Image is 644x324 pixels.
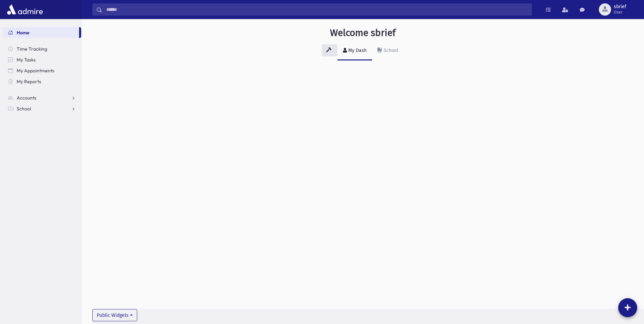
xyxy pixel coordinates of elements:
span: Home [17,30,30,36]
span: My Tasks [17,57,36,63]
h3: Welcome sbrief [330,27,395,39]
span: School [17,106,31,112]
a: School [3,103,81,114]
a: Time Tracking [3,43,81,54]
span: My Reports [17,78,41,85]
img: AdmirePro [5,3,44,16]
div: School [382,48,398,53]
a: My Reports [3,76,81,87]
span: Accounts [17,95,36,101]
span: Time Tracking [17,46,47,52]
a: Home [3,27,79,38]
a: My Dash [337,41,372,60]
span: User [614,10,626,15]
a: Accounts [3,92,81,103]
button: Public Widgets [92,309,137,321]
a: My Appointments [3,65,81,76]
input: Search [102,3,532,16]
a: School [372,41,404,60]
span: sbrief [614,4,626,10]
a: My Tasks [3,54,81,65]
div: My Dash [347,48,367,53]
span: My Appointments [17,68,54,74]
